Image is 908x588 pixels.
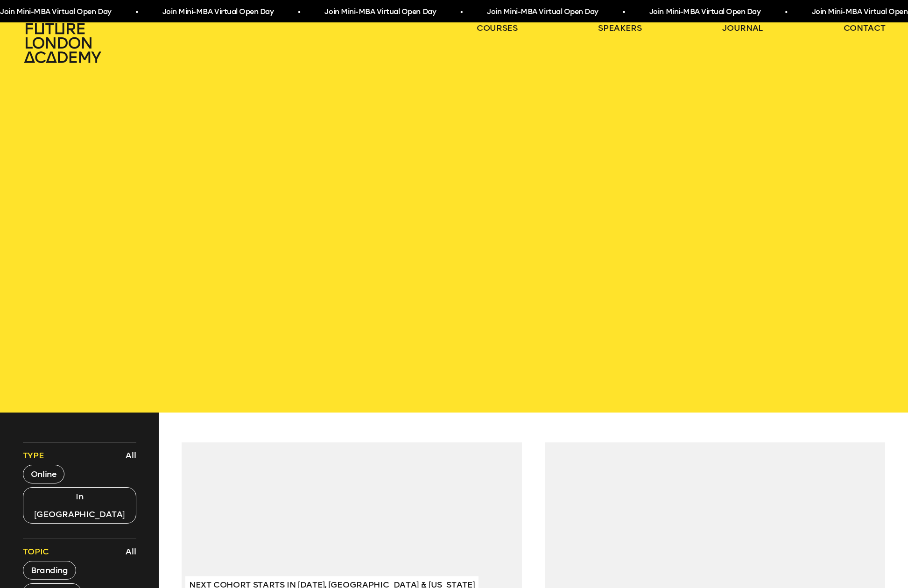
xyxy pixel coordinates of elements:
[598,22,641,34] a: speakers
[477,22,518,34] a: courses
[785,4,787,21] span: •
[123,448,139,463] button: All
[623,4,625,21] span: •
[844,22,886,34] a: contact
[23,465,65,483] button: Online
[23,546,49,557] span: Topic
[23,561,76,580] button: Branding
[135,4,138,21] span: •
[23,487,136,524] button: In [GEOGRAPHIC_DATA]
[460,4,463,21] span: •
[298,4,300,21] span: •
[722,22,763,34] a: journal
[23,450,44,461] span: Type
[123,544,139,560] button: All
